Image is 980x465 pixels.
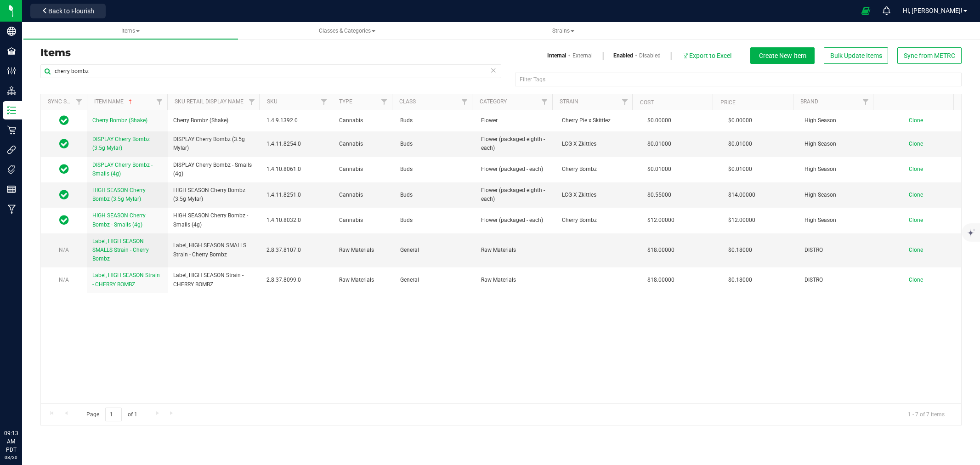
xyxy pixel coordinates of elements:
[481,165,551,174] span: Flower (packaged - each)
[400,191,470,199] span: Buds
[339,246,389,255] span: Raw Materials
[7,125,16,135] inline-svg: Retail
[804,246,874,255] span: DISTRO
[266,140,329,148] span: 1.4.11.8254.0
[560,98,578,105] a: Strain
[639,51,661,60] a: Disabled
[72,94,87,110] a: Filter
[643,214,679,227] span: $12.00000
[40,47,494,58] h3: Items
[613,51,633,60] a: Enabled
[94,98,134,105] a: Item Name
[909,277,932,283] a: Clone
[640,99,654,106] a: Cost
[7,27,16,36] inline-svg: Company
[681,48,732,63] button: Export to Excel
[267,98,278,105] a: SKU
[480,98,507,105] a: Category
[724,273,757,287] span: $0.18000
[376,94,391,110] a: Filter
[562,191,632,199] span: LCG X Zkittles
[4,429,18,454] p: 09:13 AM PDT
[643,137,676,151] span: $0.01000
[339,116,389,125] span: Cannabis
[724,244,757,257] span: $0.18000
[909,141,932,147] a: Clone
[173,271,255,289] span: Label, HIGH SEASON Strain - CHERRY BOMBZ
[92,212,146,227] span: HIGH SEASON Cherry Bombz - Smalls (4g)
[400,165,470,174] span: Buds
[400,116,470,125] span: Buds
[92,272,160,287] span: Label, HIGH SEASON Strain - CHERRY BOMBZ
[7,165,16,174] inline-svg: Tags
[339,216,389,225] span: Cannabis
[855,2,876,20] span: Open Ecommerce Menu
[909,247,932,253] a: Clone
[4,454,18,461] p: 08/20
[30,4,106,18] button: Back to Flourish
[244,94,259,110] a: Filter
[804,140,874,148] span: High Season
[48,7,94,15] span: Back to Flourish
[481,186,551,204] span: Flower (packaged eighth - each)
[481,116,551,125] span: Flower
[759,52,806,59] span: Create New Item
[547,51,566,60] a: Internal
[481,246,551,255] span: Raw Materials
[904,52,955,59] span: Sync from METRC
[173,161,255,178] span: DISPLAY Cherry Bombz - Smalls (4g)
[643,244,679,257] span: $18.00000
[572,51,593,60] a: External
[724,214,760,227] span: $12.00000
[909,247,923,253] span: Clone
[9,391,37,419] iframe: Resource center
[804,116,874,125] span: High Season
[643,273,679,287] span: $18.00000
[562,216,632,225] span: Cherry Bombz
[909,166,923,172] span: Clone
[909,166,932,172] a: Clone
[92,271,162,289] a: Label, HIGH SEASON Strain - CHERRY BOMBZ
[92,116,147,125] a: Cherry Bombz (Shake)
[92,237,162,264] a: Label, HIGH SEASON SMALLS Strain - Cherry Bombz
[724,114,757,127] span: $0.00000
[175,98,244,105] a: Sku Retail Display Name
[643,188,676,202] span: $0.55000
[92,161,162,178] a: DISPLAY Cherry Bombz - Smalls (4g)
[643,114,676,127] span: $0.00000
[562,165,632,174] span: Cherry Bombz
[400,246,470,255] span: General
[92,117,147,124] span: Cherry Bombz (Shake)
[59,163,69,176] span: In Sync
[457,94,472,110] a: Filter
[400,216,470,225] span: Buds
[724,163,757,176] span: $0.01000
[617,94,632,110] a: Filter
[173,116,228,125] span: Cherry Bombz (Shake)
[481,135,551,153] span: Flower (packaged eighth - each)
[121,28,140,34] span: Items
[562,116,632,125] span: Cherry Pie x Skittlez
[903,7,963,14] span: Hi, [PERSON_NAME]!
[909,117,923,124] span: Clone
[173,186,255,204] span: HIGH SEASON Cherry Bombz (3.5g Mylar)
[266,246,329,255] span: 2.8.37.8107.0
[339,98,352,105] a: Type
[59,188,69,201] span: In Sync
[537,94,552,110] a: Filter
[266,165,329,174] span: 1.4.10.8061.0
[552,28,574,34] span: Strains
[59,137,69,150] span: In Sync
[909,192,932,198] a: Clone
[897,47,962,64] button: Sync from METRC
[562,140,632,148] span: LCG X Zkittles
[317,94,332,110] a: Filter
[339,140,389,148] span: Cannabis
[339,191,389,199] span: Cannabis
[804,191,874,199] span: High Season
[400,276,470,284] span: General
[909,217,932,223] a: Clone
[830,52,882,59] span: Bulk Update Items
[92,187,146,202] span: HIGH SEASON Cherry Bombz (3.5g Mylar)
[724,188,760,202] span: $14.00000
